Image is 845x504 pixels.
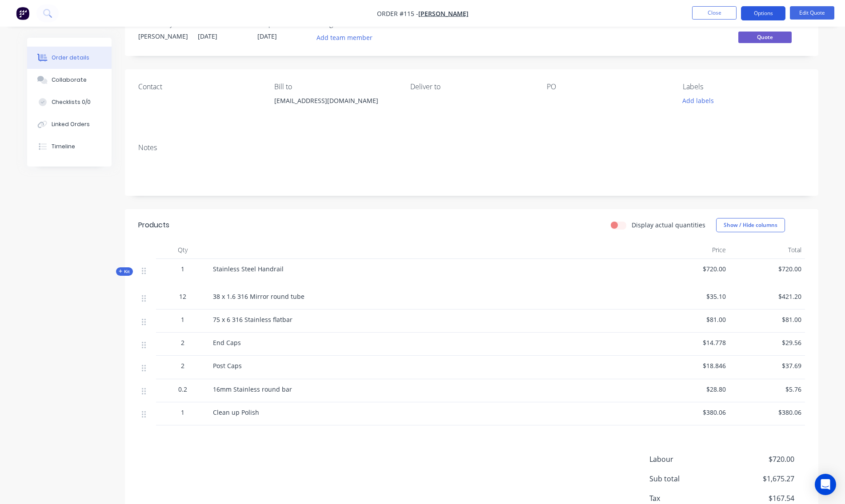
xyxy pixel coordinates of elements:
span: 12 [179,292,186,301]
span: Tax [649,493,729,504]
span: 0.2 [178,385,187,394]
span: [DATE] [198,32,217,40]
button: Collaborate [27,69,112,91]
span: $14.778 [657,338,726,347]
button: Add team member [317,32,377,44]
span: $18.846 [657,361,726,370]
div: Contact [138,83,260,91]
div: Collaborate [52,76,87,84]
span: $28.80 [657,385,726,394]
div: Bill to [274,83,396,91]
span: $81.00 [657,315,726,324]
button: Quote [738,32,792,45]
span: 1 [181,408,184,417]
span: $37.69 [733,361,801,370]
div: Deliver to [410,83,532,91]
a: [PERSON_NAME] [418,9,469,18]
div: Open Intercom Messenger [815,474,836,495]
span: $720.00 [733,264,801,274]
span: End Caps [213,338,241,347]
div: [PERSON_NAME] [138,32,187,41]
button: Close [692,6,737,20]
span: $167.54 [728,493,794,504]
div: Created [198,20,247,28]
span: 2 [181,338,184,347]
button: Linked Orders [27,113,112,135]
span: 38 x 1.6 316 Mirror round tube [213,292,304,301]
button: Show / Hide columns [716,218,785,232]
div: [EMAIL_ADDRESS][DOMAIN_NAME] [274,95,396,107]
span: [DATE] [257,32,277,40]
span: $421.20 [733,292,801,301]
div: Status [738,20,805,28]
span: 75 x 6 316 Stainless flatbar [213,315,292,324]
span: Quote [738,32,792,43]
button: Options [741,6,785,20]
div: Products [138,220,169,230]
div: [EMAIL_ADDRESS][DOMAIN_NAME] [274,95,396,123]
span: $720.00 [728,454,794,464]
span: $380.06 [733,408,801,417]
button: Timeline [27,135,112,158]
div: Timeline [52,143,75,151]
button: Order details [27,47,112,69]
span: Clean up Polish [213,408,259,417]
span: $1,675.27 [728,473,794,484]
button: Add labels [678,95,719,107]
div: Linked Orders [52,120,90,128]
span: Sub total [649,473,729,484]
span: $35.10 [657,292,726,301]
div: Checklists 0/0 [52,98,91,106]
span: 2 [181,361,184,370]
button: Edit Quote [790,6,834,20]
span: Stainless Steel Handrail [213,265,284,273]
span: $720.00 [657,264,726,274]
span: Labour [649,454,729,464]
div: PO [547,83,669,91]
span: Order #115 - [377,9,418,18]
span: Kit [119,268,130,275]
span: $380.06 [657,408,726,417]
div: Qty [156,241,209,259]
span: 16mm Stainless round bar [213,385,292,393]
div: Price [654,241,729,259]
button: Checklists 0/0 [27,91,112,113]
div: Notes [138,143,805,152]
span: 1 [181,315,184,324]
span: $29.56 [733,338,801,347]
span: Post Caps [213,361,242,370]
label: Display actual quantities [632,220,705,230]
span: $5.76 [733,385,801,394]
div: Assigned to [317,20,406,28]
img: Factory [16,7,29,20]
div: Total [729,241,805,259]
span: 1 [181,264,184,274]
button: Add team member [312,32,377,44]
div: Order details [52,54,89,62]
div: Required [257,20,306,28]
div: Labels [683,83,805,91]
div: Created by [138,20,187,28]
div: Kit [116,267,133,276]
span: $81.00 [733,315,801,324]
